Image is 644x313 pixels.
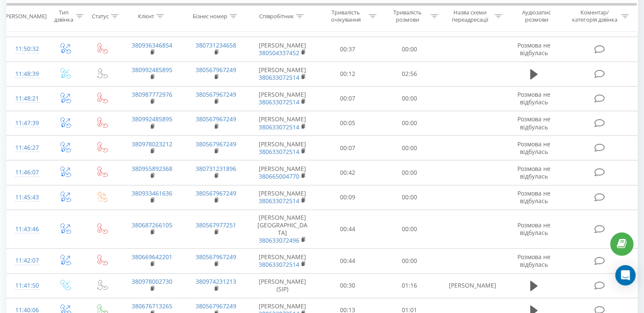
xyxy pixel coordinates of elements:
a: 380955892368 [132,165,172,173]
a: 380567967249 [196,115,236,123]
div: 11:46:07 [15,164,38,181]
a: 380504337452 [259,49,299,57]
td: [PERSON_NAME] [248,136,317,160]
div: Коментар/категорія дзвінка [569,9,619,23]
a: 380633072514 [259,123,299,131]
td: 00:12 [317,61,379,86]
a: 380665004770 [259,172,299,180]
div: Open Intercom Messenger [615,265,636,285]
td: [PERSON_NAME] [248,249,317,273]
td: [PERSON_NAME] [248,185,317,210]
td: 00:07 [317,86,379,111]
span: Розмова не відбулась [517,17,550,32]
div: Тип дзвінка [53,9,73,23]
div: 11:45:43 [15,189,38,206]
td: 00:09 [317,185,379,210]
td: 00:07 [317,136,379,160]
td: 00:30 [317,273,379,298]
td: 00:05 [317,111,379,135]
div: Бізнес номер [193,12,227,20]
td: [PERSON_NAME] [248,111,317,135]
td: 00:44 [317,210,379,249]
a: 380974231213 [196,277,236,285]
td: [PERSON_NAME] (SIP) [248,273,317,298]
span: Розмова не відбулась [517,165,550,180]
span: Розмова не відбулась [517,140,550,156]
td: [PERSON_NAME] [248,37,317,61]
td: 00:44 [317,249,379,273]
div: 11:42:07 [15,252,38,269]
td: 00:00 [379,160,440,185]
span: Розмова не відбулась [517,189,550,205]
td: [PERSON_NAME] [248,61,317,86]
div: Статус [92,12,109,20]
a: 380978023212 [132,140,172,148]
a: 380936346854 [132,41,172,49]
td: 00:42 [317,160,379,185]
a: 380992485895 [132,115,172,123]
td: 02:56 [379,61,440,86]
div: 11:48:39 [15,66,38,82]
a: 380567967249 [196,302,236,310]
div: 11:43:46 [15,221,38,238]
td: 00:00 [379,185,440,210]
div: 11:47:39 [15,115,38,131]
td: [PERSON_NAME] [248,86,317,111]
td: 00:00 [379,210,440,249]
a: 380987772976 [132,90,172,98]
a: 380633072515 [259,24,299,32]
a: 380633072514 [259,260,299,268]
span: Розмова не відбулась [517,221,550,237]
td: 00:00 [379,111,440,135]
div: Тривалість розмови [386,9,428,23]
span: Розмова не відбулась [517,90,550,106]
div: 11:48:21 [15,90,38,107]
a: 380669642201 [132,253,172,261]
a: 380567967249 [196,189,236,197]
td: [PERSON_NAME] [248,160,317,185]
a: 380567967249 [196,253,236,261]
div: Тривалість очікування [325,9,367,23]
a: 380731231896 [196,165,236,173]
a: 380567967249 [196,90,236,98]
a: 380567967249 [196,66,236,74]
span: Розмова не відбулась [517,41,550,57]
div: Клієнт [138,12,154,20]
a: 380567967249 [196,140,236,148]
td: 00:00 [379,37,440,61]
div: Аудіозапис розмови [512,9,561,23]
div: 11:46:27 [15,140,38,156]
a: 380633072496 [259,236,299,244]
a: 380933461636 [132,189,172,197]
a: 380687266105 [132,221,172,229]
td: [PERSON_NAME][GEOGRAPHIC_DATA] [248,210,317,249]
div: 11:50:32 [15,41,38,57]
td: 01:16 [379,273,440,298]
a: 380633072514 [259,98,299,106]
td: 00:00 [379,86,440,111]
div: [PERSON_NAME] [4,12,47,20]
a: 380978002730 [132,277,172,285]
div: 11:41:50 [15,277,38,294]
a: 380567977251 [196,221,236,229]
a: 380731234658 [196,41,236,49]
a: 380992485895 [132,66,172,74]
a: 380633072514 [259,73,299,81]
a: 380633072514 [259,197,299,205]
a: 380676713265 [132,302,172,310]
a: 380633072514 [259,148,299,156]
td: 00:00 [379,136,440,160]
div: Назва схеми переадресації [448,9,492,23]
span: Розмова не відбулась [517,253,550,268]
td: 00:37 [317,37,379,61]
div: Співробітник [259,12,294,20]
td: 00:00 [379,249,440,273]
td: [PERSON_NAME] [440,273,504,298]
span: Розмова не відбулась [517,115,550,131]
